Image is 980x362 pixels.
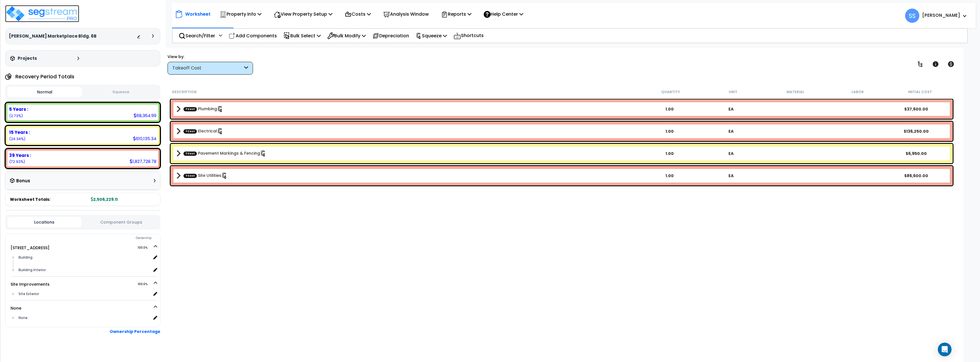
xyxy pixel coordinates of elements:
[700,106,762,112] div: EA
[369,29,412,42] div: Depreciation
[454,32,484,40] p: Shortcuts
[83,87,158,97] button: Squeeze
[372,32,409,40] p: Depreciation
[16,179,30,183] h3: Bonus
[5,5,79,22] img: logo_pro_r.png
[327,32,366,40] p: Bulk Modify
[134,113,156,118] div: 68,364.99
[183,173,197,178] span: TCost
[7,87,82,97] button: Normal
[18,56,37,61] h3: Projects
[17,291,151,297] div: Site Exterior
[10,197,50,202] span: Worksheet Totals:
[185,10,211,18] p: Worksheet
[345,10,371,18] p: Costs
[639,151,700,156] div: 1.00
[908,90,932,94] small: Initial Cost
[416,32,447,40] p: Squeeze
[922,12,960,18] b: [PERSON_NAME]
[9,129,30,135] b: 15 Years :
[138,244,153,251] span: 100.0%
[441,10,471,18] p: Reports
[11,305,21,311] a: None
[9,113,23,118] small: 2.727803029134839%
[226,29,280,42] div: Add Components
[17,267,151,273] div: Building Interior
[885,173,947,179] div: $86,600.00
[938,343,952,356] div: Open Intercom Messenger
[661,90,680,94] small: Quantity
[183,151,197,156] span: TCost
[183,173,228,179] a: Custom Item
[17,314,151,321] div: None
[885,151,947,156] div: $6,950.00
[639,173,700,179] div: 1.00
[484,10,523,18] p: Help Center
[172,90,197,94] small: Description
[17,235,160,242] div: Ownership
[168,54,253,60] div: View by:
[130,158,156,164] div: 1,827,728.78
[9,136,25,141] small: 24.344754950449943%
[274,10,332,18] p: View Property Setup
[885,106,947,112] div: $37,600.00
[133,136,156,142] div: 610,135.34
[700,173,762,179] div: EA
[11,281,50,287] a: Site Improvements 100.0%
[179,32,215,40] p: Search/Filter
[729,90,737,94] small: Unit
[9,33,97,39] h3: [PERSON_NAME] Marketplace Bldg. 6B
[700,128,762,134] div: EA
[172,65,243,71] div: Takeoff Cost
[9,106,28,112] b: 5 Years :
[183,128,223,134] a: Custom Item
[15,74,74,79] h4: Recovery Period Totals
[787,90,804,94] small: Material
[885,128,947,134] div: $136,250.00
[11,245,50,251] a: [STREET_ADDRESS] 100.0%
[229,32,277,40] p: Add Components
[7,217,81,227] button: Locations
[905,9,919,23] span: SS
[283,32,321,40] p: Bulk Select
[639,128,700,134] div: 1.00
[9,152,31,158] b: 39 Years :
[183,106,223,112] a: Custom Item
[700,151,762,156] div: EA
[138,281,153,288] span: 100.0%
[17,254,151,261] div: Building
[639,106,700,112] div: 1.00
[91,197,118,202] b: 2,506,229.11
[383,10,429,18] p: Analysis Window
[183,107,197,111] span: TCost
[9,159,25,164] small: 72.92744202041521%
[183,150,266,157] a: Custom Item
[450,29,487,43] div: Shortcuts
[84,219,158,225] button: Component Groups
[183,129,197,133] span: TCost
[852,90,864,94] small: Labor
[220,10,262,18] p: Property Info
[110,329,160,334] b: Ownership Percentage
